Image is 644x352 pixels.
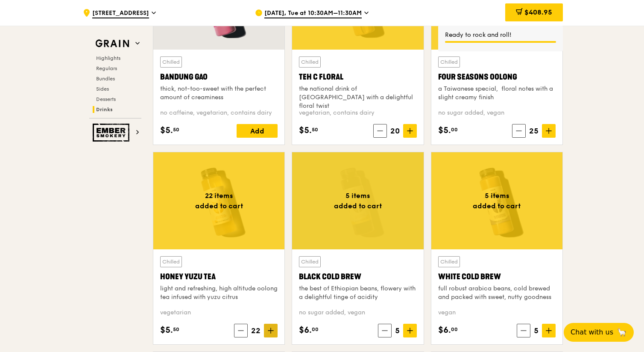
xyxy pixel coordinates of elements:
span: 5 [392,325,403,337]
span: Desserts [96,96,116,102]
span: [DATE], Tue at 10:30AM–11:30AM [264,9,362,18]
div: Black Cold Brew [299,271,416,283]
div: Teh C Floral [299,71,416,83]
div: no sugar added, vegan [299,308,416,317]
span: Regulars [96,65,117,71]
div: Chilled [438,256,460,267]
img: Ember Smokery web logo [93,124,132,142]
span: $5. [299,124,312,137]
div: no caffeine, vegetarian, contains dairy [160,109,278,117]
span: Sides [96,86,109,92]
div: Chilled [438,56,460,68]
div: full robust arabica beans, cold brewed and packed with sweet, nutty goodness [438,284,556,302]
div: vegan [438,308,556,317]
div: Chilled [160,56,182,68]
span: 20 [387,125,403,137]
span: [STREET_ADDRESS] [92,9,149,18]
div: no sugar added, vegan [438,109,556,117]
div: vegetarian, contains dairy [299,109,416,117]
div: a Taiwanese special, floral notes with a slight creamy finish [438,85,556,102]
span: 50 [173,126,179,133]
button: Chat with us🦙 [564,323,634,342]
div: Four Seasons Oolong [438,71,556,83]
img: Grain web logo [93,36,132,51]
span: 00 [451,126,458,133]
span: 00 [312,326,319,333]
div: Chilled [160,256,182,267]
span: 22 [248,325,264,337]
div: the best of Ethiopian beans, flowery with a delightful tinge of acidity [299,284,416,302]
span: 5 [530,325,542,337]
span: Bundles [96,76,115,82]
div: Bandung Gao [160,71,278,83]
div: Add [237,124,278,138]
span: 🦙 [617,327,627,337]
div: Ready to rock and roll! [445,31,556,39]
div: thick, not-too-sweet with the perfect amount of creaminess [160,85,278,102]
span: 00 [451,326,458,333]
span: Drinks [96,106,113,112]
span: 50 [173,326,179,333]
span: $6. [438,324,451,337]
span: $6. [299,324,312,337]
span: $5. [160,124,173,137]
div: light and refreshing, high altitude oolong tea infused with yuzu citrus [160,284,278,302]
span: Highlights [96,55,120,61]
div: Chilled [299,56,321,68]
span: $5. [160,324,173,337]
span: 25 [526,125,542,137]
div: White Cold Brew [438,271,556,283]
div: vegetarian [160,308,278,317]
span: $408.95 [524,8,552,16]
span: $5. [438,124,451,137]
span: Chat with us [571,327,613,337]
div: Chilled [299,256,321,267]
span: 50 [312,126,318,133]
div: the national drink of [GEOGRAPHIC_DATA] with a delightful floral twist [299,85,416,110]
div: Honey Yuzu Tea [160,271,278,283]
